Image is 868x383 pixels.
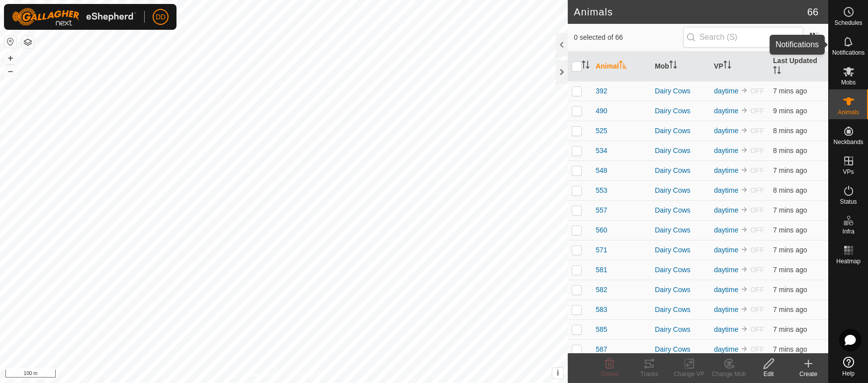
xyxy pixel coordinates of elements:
[773,87,807,95] span: 24 Aug 2025, 12:52 pm
[714,325,738,333] a: daytime
[574,32,683,43] span: 0 selected of 66
[750,246,764,254] span: OFF
[773,266,807,274] span: 24 Aug 2025, 12:52 pm
[749,370,788,379] div: Edit
[773,166,807,174] span: 24 Aug 2025, 12:51 pm
[750,166,764,174] span: OFF
[769,52,828,81] th: Last Updated
[773,147,807,154] span: 24 Aug 2025, 12:51 pm
[740,206,748,214] img: to
[655,165,706,176] div: Dairy Cows
[596,225,607,235] span: 560
[833,139,863,145] span: Neckbands
[750,127,764,135] span: OFF
[596,86,607,96] span: 392
[740,325,748,333] img: to
[840,199,857,205] span: Status
[773,345,807,353] span: 24 Aug 2025, 12:51 pm
[22,36,34,48] button: Map Layers
[655,245,706,255] div: Dairy Cows
[4,65,16,77] button: –
[596,165,607,176] span: 548
[773,68,781,76] p-sorticon: Activate to sort
[714,246,738,254] a: daytime
[574,6,807,18] h2: Animals
[714,226,738,234] a: daytime
[601,371,618,378] span: Delete
[750,226,764,234] span: OFF
[788,370,828,379] div: Create
[12,8,136,26] img: Gallagher Logo
[629,370,669,379] div: Tracks
[655,185,706,196] div: Dairy Cows
[592,52,651,81] th: Animal
[669,62,677,70] p-sorticon: Activate to sort
[655,305,706,315] div: Dairy Cows
[740,186,748,194] img: to
[723,62,731,70] p-sorticon: Activate to sort
[750,147,764,154] span: OFF
[740,245,748,253] img: to
[773,127,807,135] span: 24 Aug 2025, 12:51 pm
[596,285,607,295] span: 582
[714,266,738,274] a: daytime
[710,52,769,81] th: VP
[596,185,607,196] span: 553
[156,12,166,22] span: DD
[773,306,807,313] span: 24 Aug 2025, 12:51 pm
[655,205,706,216] div: Dairy Cows
[750,266,764,274] span: OFF
[655,285,706,295] div: Dairy Cows
[750,306,764,313] span: OFF
[4,52,16,64] button: +
[655,126,706,136] div: Dairy Cows
[714,206,738,214] a: daytime
[714,306,738,313] a: daytime
[714,286,738,294] a: daytime
[655,344,706,355] div: Dairy Cows
[740,265,748,273] img: to
[773,246,807,254] span: 24 Aug 2025, 12:52 pm
[740,86,748,94] img: to
[655,86,706,96] div: Dairy Cows
[651,52,710,81] th: Mob
[714,87,738,95] a: daytime
[245,370,282,379] a: Privacy Policy
[836,258,861,264] span: Heatmap
[596,245,607,255] span: 571
[582,62,590,70] p-sorticon: Activate to sort
[740,305,748,313] img: to
[714,107,738,115] a: daytime
[596,344,607,355] span: 587
[740,106,748,114] img: to
[843,169,854,175] span: VPs
[842,229,854,234] span: Infra
[655,146,706,156] div: Dairy Cows
[709,370,749,379] div: Change Mob
[740,126,748,134] img: to
[750,186,764,194] span: OFF
[773,107,807,115] span: 24 Aug 2025, 12:50 pm
[773,286,807,294] span: 24 Aug 2025, 12:52 pm
[714,186,738,194] a: daytime
[596,305,607,315] span: 583
[740,345,748,353] img: to
[714,345,738,353] a: daytime
[773,186,807,194] span: 24 Aug 2025, 12:51 pm
[596,205,607,216] span: 557
[829,353,868,381] a: Help
[714,166,738,174] a: daytime
[294,370,323,379] a: Contact Us
[841,79,856,85] span: Mobs
[655,225,706,235] div: Dairy Cows
[750,286,764,294] span: OFF
[596,324,607,335] span: 585
[834,20,862,26] span: Schedules
[807,4,818,19] span: 66
[740,166,748,174] img: to
[750,345,764,353] span: OFF
[596,146,607,156] span: 534
[750,325,764,333] span: OFF
[773,226,807,234] span: 24 Aug 2025, 12:52 pm
[750,87,764,95] span: OFF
